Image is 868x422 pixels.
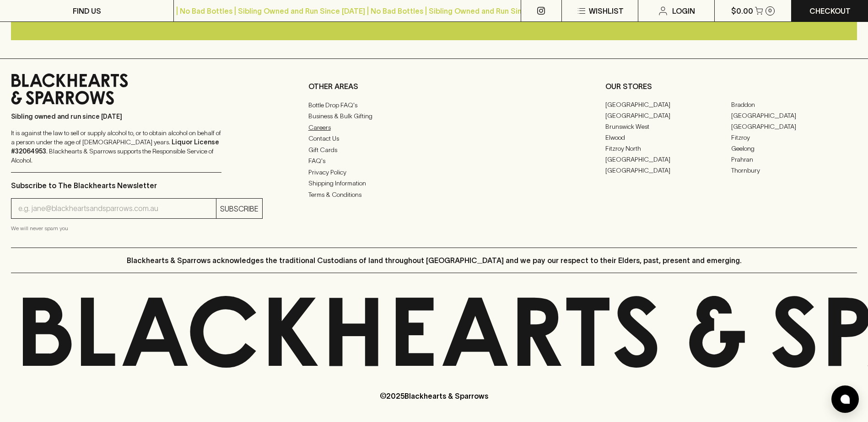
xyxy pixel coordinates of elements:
[731,154,857,165] a: Prahran
[731,110,857,121] a: [GEOGRAPHIC_DATA]
[11,180,263,191] p: Subscribe to The Blackhearts Newsletter
[731,5,753,16] p: $0.00
[605,81,857,92] p: OUR STORES
[308,111,560,121] a: Business & Bulk Gifting
[216,199,262,218] button: SUBSCRIBE
[11,112,221,121] p: Sibling owned and run since [DATE]
[605,143,731,154] a: Fitzroy North
[308,167,560,178] a: Privacy Policy
[605,110,731,121] a: [GEOGRAPHIC_DATA]
[11,128,221,165] p: It is against the law to sell or supply alcohol to, or to obtain alcohol on behalf of a person un...
[672,5,695,16] p: Login
[308,100,560,111] a: Bottle Drop FAQ's
[605,154,731,165] a: [GEOGRAPHIC_DATA]
[308,178,560,189] a: Shipping Information
[841,395,850,404] img: bubble-icon
[18,201,216,216] input: e.g. jane@blackheartsandsparrows.com.au
[11,224,263,233] p: We will never spam you
[731,121,857,132] a: [GEOGRAPHIC_DATA]
[768,8,772,13] p: 0
[589,5,624,16] p: Wishlist
[605,165,731,176] a: [GEOGRAPHIC_DATA]
[809,5,851,16] p: Checkout
[308,144,560,155] a: Gift Cards
[308,81,560,92] p: OTHER AREAS
[73,5,101,16] p: FIND US
[308,155,560,166] a: FAQ's
[605,121,731,132] a: Brunswick West
[605,132,731,143] a: Elwood
[308,189,560,200] a: Terms & Conditions
[731,132,857,143] a: Fitzroy
[605,99,731,110] a: [GEOGRAPHIC_DATA]
[308,122,560,133] a: Careers
[731,165,857,176] a: Thornbury
[731,143,857,154] a: Geelong
[220,203,259,214] p: SUBSCRIBE
[308,133,560,144] a: Contact Us
[731,99,857,110] a: Braddon
[127,255,742,266] p: Blackhearts & Sparrows acknowledges the traditional Custodians of land throughout [GEOGRAPHIC_DAT...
